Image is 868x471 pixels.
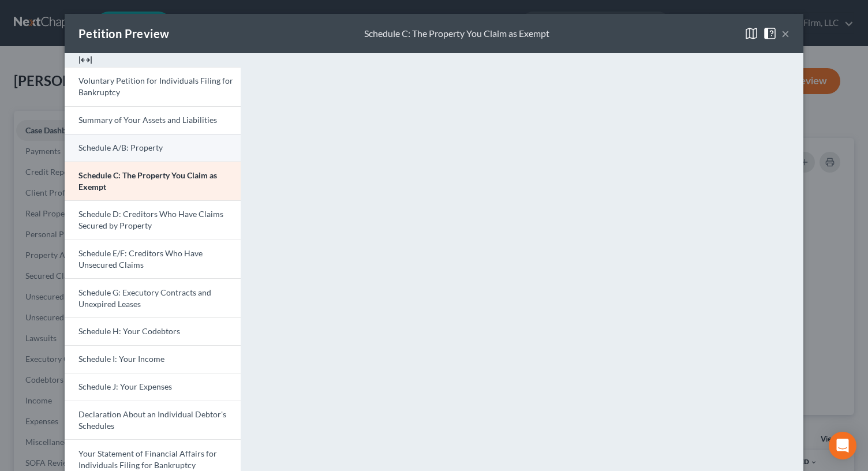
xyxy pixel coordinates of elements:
span: Summary of Your Assets and Liabilities [78,115,217,125]
span: Schedule A/B: Property [78,143,163,152]
div: Open Intercom Messenger [829,432,856,459]
span: Schedule I: Your Income [78,354,164,364]
span: Schedule G: Executory Contracts and Unexpired Leases [78,287,211,309]
span: Schedule H: Your Codebtors [78,326,180,336]
a: Schedule I: Your Income [65,345,241,373]
button: × [781,27,790,40]
a: Schedule D: Creditors Who Have Claims Secured by Property [65,200,241,240]
span: Declaration About an Individual Debtor's Schedules [78,409,226,431]
a: Voluntary Petition for Individuals Filing for Bankruptcy [65,67,241,106]
div: Petition Preview [78,25,169,42]
span: Voluntary Petition for Individuals Filing for Bankruptcy [78,76,233,97]
div: Schedule C: The Property You Claim as Exempt [364,27,549,40]
span: Your Statement of Financial Affairs for Individuals Filing for Bankruptcy [78,448,217,470]
a: Schedule A/B: Property [65,134,241,162]
span: Schedule J: Your Expenses [78,382,172,391]
a: Schedule J: Your Expenses [65,373,241,401]
span: Schedule E/F: Creditors Who Have Unsecured Claims [78,248,203,270]
img: help-close-5ba153eb36485ed6c1ea00a893f15db1cb9b99d6cae46e1a8edb6c62d00a1a76.svg [763,27,777,40]
img: expand-e0f6d898513216a626fdd78e52531dac95497ffd26381d4c15ee2fc46db09dca.svg [78,53,92,67]
span: Schedule C: The Property You Claim as Exempt [78,170,217,192]
a: Schedule E/F: Creditors Who Have Unsecured Claims [65,240,241,279]
a: Schedule C: The Property You Claim as Exempt [65,162,241,201]
span: Schedule D: Creditors Who Have Claims Secured by Property [78,209,223,230]
img: map-close-ec6dd18eec5d97a3e4237cf27bb9247ecfb19e6a7ca4853eab1adfd70aa1fa45.svg [744,27,758,40]
a: Schedule G: Executory Contracts and Unexpired Leases [65,278,241,317]
a: Summary of Your Assets and Liabilities [65,106,241,134]
a: Declaration About an Individual Debtor's Schedules [65,401,241,440]
a: Schedule H: Your Codebtors [65,317,241,345]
